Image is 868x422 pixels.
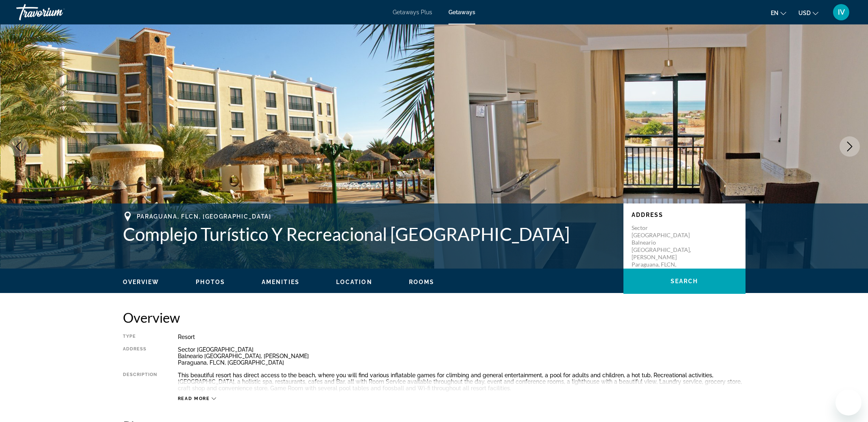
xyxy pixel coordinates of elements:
[448,9,475,15] a: Getaways
[835,389,861,415] iframe: Кнопка запуска окна обмена сообщениями
[178,346,746,366] div: Sector [GEOGRAPHIC_DATA] Balneario [GEOGRAPHIC_DATA], [PERSON_NAME] Paraguana, FLCN, [GEOGRAPHIC_...
[771,10,778,16] span: en
[632,224,697,276] p: Sector [GEOGRAPHIC_DATA] Balneario [GEOGRAPHIC_DATA], [PERSON_NAME] Paraguana, FLCN, [GEOGRAPHIC_...
[123,346,157,366] div: Address
[8,136,28,157] button: Previous image
[798,10,811,16] span: USD
[123,223,615,245] h1: Complejo Turístico Y Recreacional [GEOGRAPHIC_DATA]
[123,278,160,286] button: Overview
[123,372,157,391] div: Description
[262,278,300,286] button: Amenities
[123,334,157,340] div: Type
[632,212,737,218] p: Address
[123,279,160,285] span: Overview
[123,309,746,326] h2: Overview
[798,7,818,19] button: Change currency
[137,213,271,220] span: Paraguana, FLCN, [GEOGRAPHIC_DATA]
[196,279,225,285] span: Photos
[671,278,698,284] span: Search
[336,279,372,285] span: Location
[838,8,845,16] span: IV
[771,7,786,19] button: Change language
[393,9,432,15] a: Getaways Plus
[178,372,746,391] div: This beautiful resort has direct access to the beach, where you will find various inflatable game...
[623,269,746,294] button: Search
[196,278,225,286] button: Photos
[262,279,300,285] span: Amenities
[840,136,860,157] button: Next image
[831,4,852,21] button: User Menu
[409,279,435,285] span: Rooms
[178,334,746,340] div: Resort
[178,396,210,401] span: Read more
[336,278,372,286] button: Location
[409,278,435,286] button: Rooms
[178,396,216,402] button: Read more
[16,2,98,23] a: Travorium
